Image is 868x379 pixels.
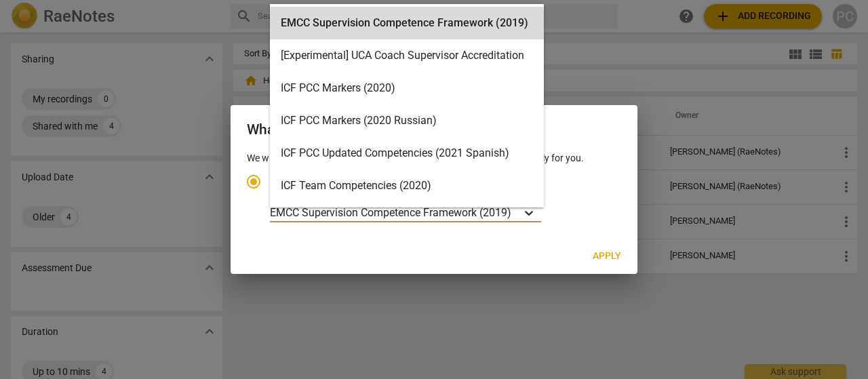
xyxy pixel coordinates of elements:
[270,7,544,39] div: EMCC Supervision Competence Framework (2019)
[247,121,621,138] h2: What will you be using RaeNotes for?
[270,169,544,202] div: ICF Team Competencies (2020)
[593,250,621,263] span: Apply
[270,104,544,137] div: ICF PCC Markers (2020 Russian)
[247,165,621,223] div: Account type
[270,39,544,72] div: [Experimental] UCA Coach Supervisor Accreditation
[270,205,511,220] p: EMCC Supervision Competence Framework (2019)
[270,72,544,104] div: ICF PCC Markers (2020)
[513,206,515,219] input: Ideal for transcribing and assessing coaching sessionsEMCC Supervision Competence Framework (2019)
[270,202,544,235] div: ICF Updated Competencies (2019 Japanese)
[247,151,621,165] p: We will use this to recommend app design and note categories especially for you.
[270,137,544,169] div: ICF PCC Updated Competencies (2021 Spanish)
[582,244,632,268] button: Apply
